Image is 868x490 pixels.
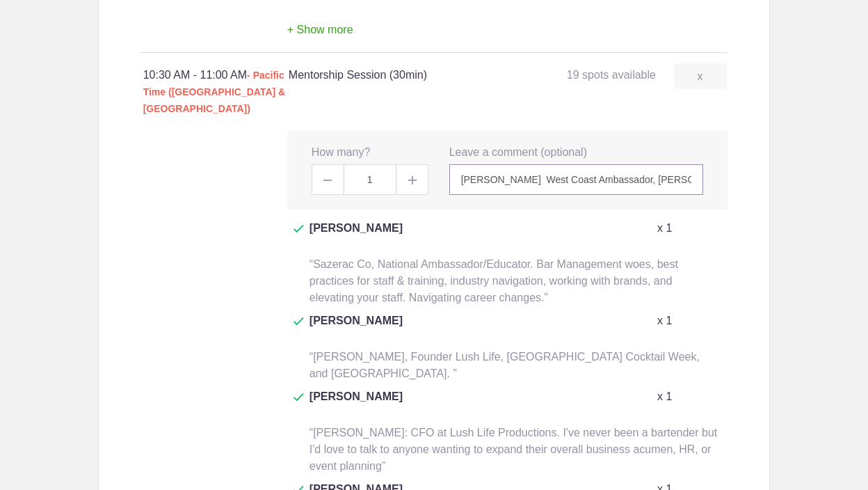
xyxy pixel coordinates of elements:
[312,145,370,161] label: How many?
[143,70,286,114] span: - Pacific Time ([GEOGRAPHIC_DATA] & [GEOGRAPHIC_DATA])
[310,351,700,379] span: “[PERSON_NAME], Founder Lush Life, [GEOGRAPHIC_DATA] Cocktail Week, and [GEOGRAPHIC_DATA]. ”
[294,225,304,233] img: Check dark green
[674,63,727,89] a: x
[323,180,332,181] img: Minus gray
[657,388,672,405] p: x 1
[287,8,353,52] button: + Show more
[310,427,717,472] span: “[PERSON_NAME]: CFO at Lush Life Productions. I've never been a bartender but I'd love to talk to...
[310,388,403,422] span: [PERSON_NAME]
[408,176,417,184] img: Plus gray
[449,145,587,161] label: Leave a comment (optional)
[310,313,403,346] span: [PERSON_NAME]
[657,313,672,329] p: x 1
[289,67,507,84] h4: Mentorship Session (30min)
[657,220,672,237] p: x 1
[567,69,656,81] span: 19 spots available
[310,220,403,253] span: [PERSON_NAME]
[294,317,304,326] img: Check dark green
[294,393,304,402] img: Check dark green
[143,67,289,117] div: 10:30 AM - 11:00 AM
[310,258,678,303] span: “Sazerac Co, National Ambassador/Educator. Bar Management woes, best practices for staff & traini...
